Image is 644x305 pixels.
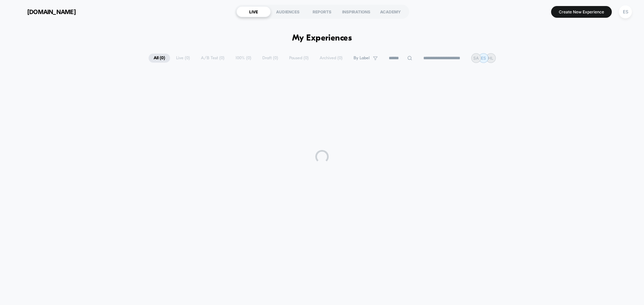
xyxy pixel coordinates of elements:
span: [DOMAIN_NAME] [27,8,76,15]
div: REPORTS [305,6,339,17]
button: Create New Experience [551,6,612,18]
button: ES [617,5,634,19]
span: By Label [354,56,370,61]
div: INSPIRATIONS [339,6,373,17]
div: AUDIENCES [271,6,305,17]
h1: My Experiences [292,33,352,43]
div: LIVE [236,6,271,17]
p: SA [473,56,479,61]
button: [DOMAIN_NAME] [10,6,78,17]
p: HL [488,56,493,61]
div: ACADEMY [373,6,408,17]
div: ES [619,5,632,18]
p: ES [481,56,486,61]
span: All ( 0 ) [149,54,170,63]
